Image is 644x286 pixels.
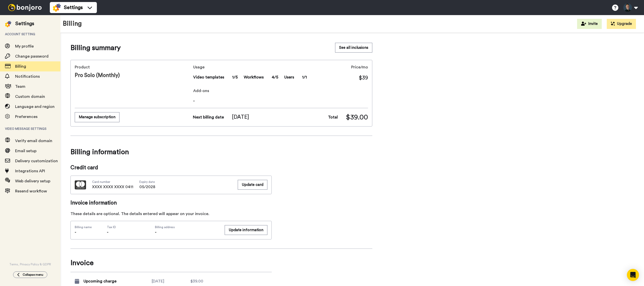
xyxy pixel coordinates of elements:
span: Next billing date [193,114,224,120]
a: See all inclusions [335,43,372,53]
button: Upgrade [607,19,636,29]
span: Billing summary [70,43,121,53]
span: Tax ID [107,225,116,229]
span: Pro Solo (Monthly) [75,72,191,79]
span: [DATE] [232,113,249,121]
span: $39 [359,74,368,82]
div: [DATE] [152,278,190,284]
span: Web delivery setup [15,179,50,183]
span: My profile [15,44,34,48]
span: 4/5 [272,74,278,80]
span: Verify email domain [15,139,52,143]
span: Invoice [70,258,272,268]
span: Email setup [15,149,36,153]
button: Invite [577,19,602,29]
span: Resend workflow [15,189,47,193]
span: Billing [15,64,26,68]
span: Custom domain [15,95,45,99]
span: 05/2028 [139,184,155,190]
span: Collapse menu [23,273,43,277]
span: Change password [15,54,49,58]
div: Open Intercom Messenger [627,269,639,281]
span: Language and region [15,105,55,109]
span: - [107,230,108,234]
span: Credit card [70,164,272,172]
span: Usage [193,64,307,70]
span: 1/1 [302,74,307,80]
span: Price/mo [351,64,368,70]
span: - [155,230,156,234]
span: Preferences [15,115,37,119]
span: Add-ons [193,88,368,94]
button: Manage subscription [75,112,119,122]
span: 1/5 [232,74,238,80]
span: Integrations API [15,169,45,173]
img: settings-colored.svg [53,4,61,12]
span: - [75,230,76,234]
h1: Billing [63,20,82,27]
span: - [193,98,368,104]
img: bj-logo-header-white.svg [6,4,44,11]
span: Invoice information [70,199,272,207]
span: Expiry date [139,180,155,184]
span: Upcoming charge [84,278,116,284]
span: $39.00 [346,112,368,122]
button: Collapse menu [13,271,47,278]
span: Settings [64,4,83,11]
span: Video templates [193,74,224,80]
div: $39.00 [190,278,229,284]
button: Update information [225,225,267,235]
span: Product [75,64,191,70]
button: See all inclusions [335,43,372,53]
div: These details are optional. The details entered will appear on your invoice. [70,211,272,217]
div: Settings [15,20,34,27]
span: Card number [92,180,133,184]
span: Users [284,74,294,80]
span: Billing information [70,145,372,159]
button: Update card [238,180,267,190]
span: Notifications [15,74,40,78]
span: XXXX XXXX XXXX 0411 [92,184,133,190]
span: Team [15,85,25,89]
span: Billing address [155,225,219,229]
span: Workflows [244,74,264,80]
span: Billing name [75,225,92,229]
span: Total [328,114,338,120]
span: Delivery customization [15,159,58,163]
img: settings-colored.svg [5,21,11,27]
